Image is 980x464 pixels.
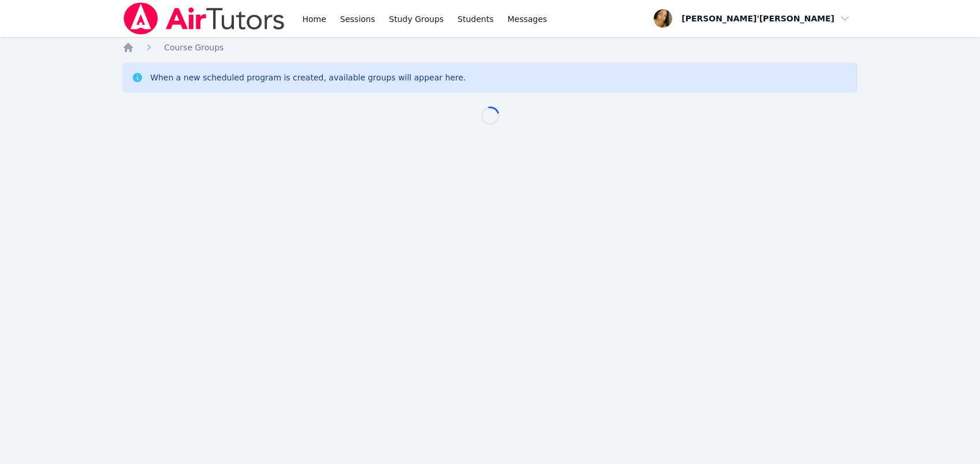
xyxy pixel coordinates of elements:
[150,72,466,83] div: When a new scheduled program is created, available groups will appear here.
[122,42,858,53] nav: Breadcrumb
[508,13,547,25] span: Messages
[164,43,223,52] span: Course Groups
[164,42,223,53] a: Course Groups
[122,2,286,35] img: Air Tutors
